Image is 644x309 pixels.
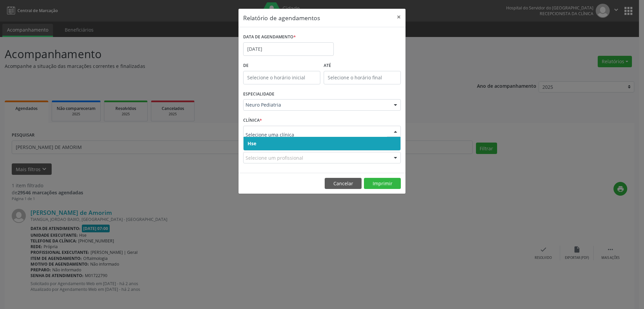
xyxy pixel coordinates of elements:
[243,42,334,56] input: Selecione uma data ou intervalo
[325,178,362,189] button: Cancelar
[246,154,303,161] span: Selecione um profissional
[243,89,274,100] label: ESPECIALIDADE
[248,140,256,147] span: Hse
[324,71,401,84] input: Selecione o horário final
[243,13,320,22] h5: Relatório de agendamentos
[243,61,320,71] label: De
[246,128,387,142] input: Selecione uma clínica
[364,178,401,189] button: Imprimir
[324,61,401,71] label: ATÉ
[243,115,262,126] label: CLÍNICA
[246,102,387,108] span: Neuro Pediatria
[243,71,320,84] input: Selecione o horário inicial
[392,9,406,25] button: Close
[243,32,296,42] label: DATA DE AGENDAMENTO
